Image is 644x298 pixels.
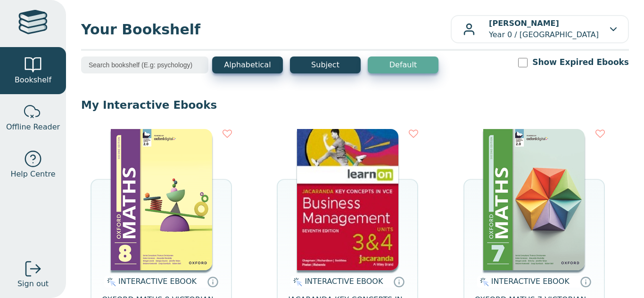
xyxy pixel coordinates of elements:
b: [PERSON_NAME] [489,19,559,28]
p: Year 0 / [GEOGRAPHIC_DATA] [489,18,599,40]
img: interactive.svg [290,276,302,288]
span: INTERACTIVE EBOOK [491,277,570,286]
span: INTERACTIVE EBOOK [305,277,383,286]
span: Your Bookshelf [81,19,451,40]
span: Offline Reader [6,121,60,133]
p: My Interactive Ebooks [81,98,629,112]
a: Interactive eBooks are accessed online via the publisher’s portal. They contain interactive resou... [580,276,591,287]
span: Help Centre [10,169,55,180]
img: interactive.svg [477,276,489,288]
label: Show Expired Ebooks [532,56,629,68]
a: Interactive eBooks are accessed online via the publisher’s portal. They contain interactive resou... [393,276,405,287]
button: Subject [290,56,361,73]
span: Sign out [17,278,49,290]
button: Alphabetical [212,56,283,73]
button: Default [368,56,438,73]
img: 07f41e01-9e7c-4b56-820d-49a41ed843ca.png [483,129,585,270]
img: cfdd67b8-715a-4f04-bef2-4b9ce8a41cb7.jpg [297,129,398,270]
span: Bookshelf [15,74,51,86]
img: e919e36a-318c-44e4-b2c1-4f0fdaae4347.png [111,129,212,270]
a: Interactive eBooks are accessed online via the publisher’s portal. They contain interactive resou... [207,276,218,287]
button: [PERSON_NAME]Year 0 / [GEOGRAPHIC_DATA] [451,15,629,43]
input: Search bookshelf (E.g: psychology) [81,56,208,73]
span: INTERACTIVE EBOOK [118,277,197,286]
img: interactive.svg [104,276,116,288]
